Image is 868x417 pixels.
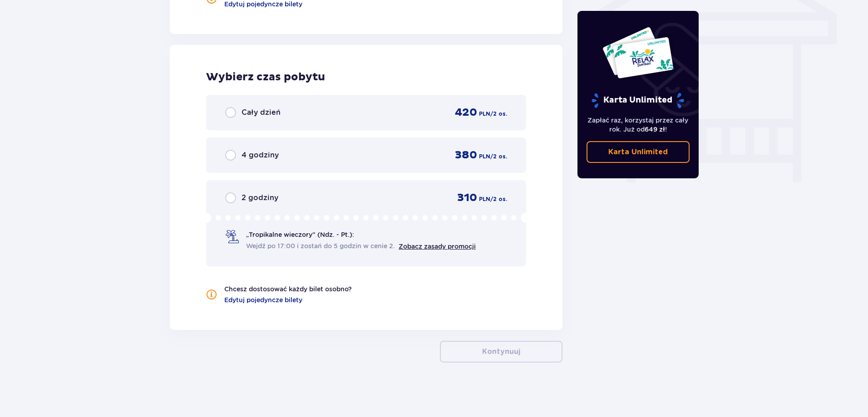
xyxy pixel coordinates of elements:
[455,148,477,162] span: 380
[645,126,665,133] span: 649 zł
[479,195,490,203] span: PLN
[482,347,520,357] p: Kontynuuj
[587,141,690,163] a: Karta Unlimited
[608,147,668,157] p: Karta Unlimited
[455,106,477,119] span: 420
[490,195,507,203] span: / 2 os.
[440,341,562,363] button: Kontynuuj
[602,26,674,79] img: Dwie karty całoroczne do Suntago z napisem 'UNLIMITED RELAX', na białym tle z tropikalnymi liśćmi...
[591,93,685,108] p: Karta Unlimited
[246,230,354,239] span: „Tropikalne wieczory" (Ndz. - Pt.):
[479,152,490,161] span: PLN
[246,241,395,250] span: Wejdź po 17:00 i zostań do 5 godzin w cenie 2.
[242,108,281,118] span: Cały dzień
[399,243,476,250] a: Zobacz zasady promocji
[490,110,507,118] span: / 2 os.
[206,70,526,84] h2: Wybierz czas pobytu
[490,152,507,161] span: / 2 os.
[224,295,302,304] a: Edytuj pojedyncze bilety
[479,110,490,118] span: PLN
[242,193,278,203] span: 2 godziny
[224,285,352,294] p: Chcesz dostosować każdy bilet osobno?
[457,191,477,205] span: 310
[587,116,690,134] p: Zapłać raz, korzystaj przez cały rok. Już od !
[242,150,279,160] span: 4 godziny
